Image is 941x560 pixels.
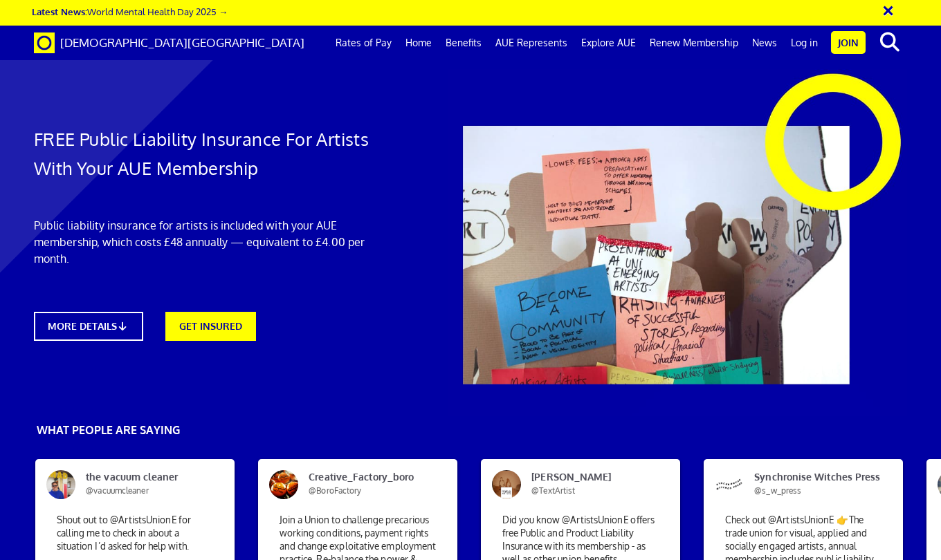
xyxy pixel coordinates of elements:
a: News [745,26,784,60]
a: Brand [DEMOGRAPHIC_DATA][GEOGRAPHIC_DATA] [24,26,315,60]
span: @TextArtist [531,485,575,496]
span: [PERSON_NAME] [521,470,654,498]
a: AUE Represents [488,26,574,60]
a: Renew Membership [643,26,745,60]
a: Explore AUE [574,26,643,60]
h1: FREE Public Liability Insurance For Artists With Your AUE Membership [34,124,385,183]
a: Rates of Pay [329,26,399,60]
a: MORE DETAILS [34,312,143,341]
span: Synchronise Witches Press [744,470,877,498]
p: Public liability insurance for artists is included with your AUE membership, which costs £48 annu... [34,217,385,267]
a: GET INSURED [165,312,256,341]
span: @s_w_press [754,485,801,496]
span: the vacuum cleaner [75,470,208,498]
strong: Latest News: [32,6,87,17]
a: Join [831,31,866,54]
a: Benefits [439,26,488,60]
span: @vacuumcleaner [86,485,148,496]
span: [DEMOGRAPHIC_DATA][GEOGRAPHIC_DATA] [60,35,304,50]
a: Latest News:World Mental Health Day 2025 → [32,6,228,17]
span: @BoroFactory [309,485,361,496]
a: Log in [784,26,825,60]
span: Creative_Factory_boro [298,470,431,498]
button: search [868,28,911,57]
a: Home [399,26,439,60]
